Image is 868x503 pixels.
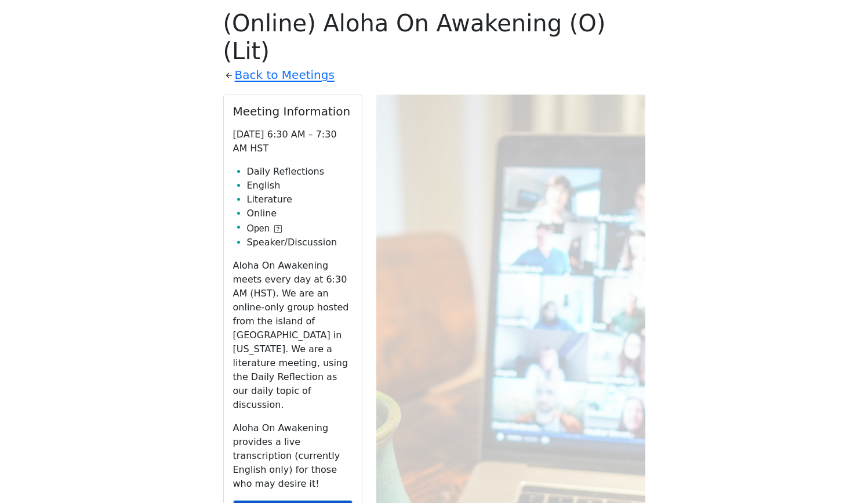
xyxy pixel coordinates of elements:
li: English [247,179,353,193]
li: Speaker/Discussion [247,236,353,249]
span: Open [247,222,270,236]
li: Online [247,207,353,220]
h1: (Online) Aloha On Awakening (O)(Lit) [223,9,645,65]
li: Daily Reflections [247,165,353,179]
p: Aloha On Awakening provides a live transcription (currently English only) for those who may desir... [233,421,353,491]
button: Open [247,222,282,236]
li: Literature [247,193,353,207]
p: Aloha On Awakening meets every day at 6:30 AM (HST). We are an online-only group hosted from the ... [233,259,353,412]
a: Back to Meetings [235,65,335,85]
h2: Meeting Information [233,104,353,118]
p: [DATE] 6:30 AM – 7:30 AM HST [233,128,353,155]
